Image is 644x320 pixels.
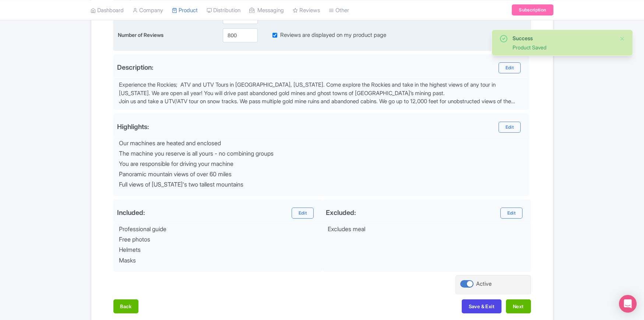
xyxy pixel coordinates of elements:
div: Professional guide [119,226,318,233]
a: Subscription [512,4,553,15]
button: Next [506,299,531,313]
div: You are responsible for driving your machine [119,161,525,167]
div: Product Saved [513,44,613,51]
span: Description: [117,63,154,71]
label: Reviews are displayed on my product page [280,31,386,39]
div: Included: [117,209,145,216]
div: Free photos [119,236,318,243]
button: Save & Exit [462,299,502,313]
a: Edit [499,122,521,133]
div: The machine you reserve is all yours - no combining groups [119,150,525,157]
div: Our machines are heated and enclosed [119,140,525,147]
div: Helmets [119,247,318,253]
div: Panoramic mountain views of over 60 miles [119,171,525,178]
a: Edit [499,62,521,73]
div: Active [476,280,492,288]
div: Open Intercom Messenger [619,295,637,313]
div: Excludes meal [328,226,527,233]
div: Masks [119,257,318,264]
span: Number of Reviews [118,32,163,38]
div: Success [513,34,613,42]
button: Close [619,34,625,43]
a: Edit [500,208,522,219]
button: Back [113,299,139,313]
div: Highlights: [117,123,149,131]
div: Excluded: [326,209,356,216]
div: Full views of [US_STATE]'s two tallest mountains [119,181,525,188]
div: Experience the Rockies; ATV and UTV Tours in [GEOGRAPHIC_DATA], [US_STATE]. Come explore the Rock... [119,81,525,106]
a: Edit [292,208,314,219]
